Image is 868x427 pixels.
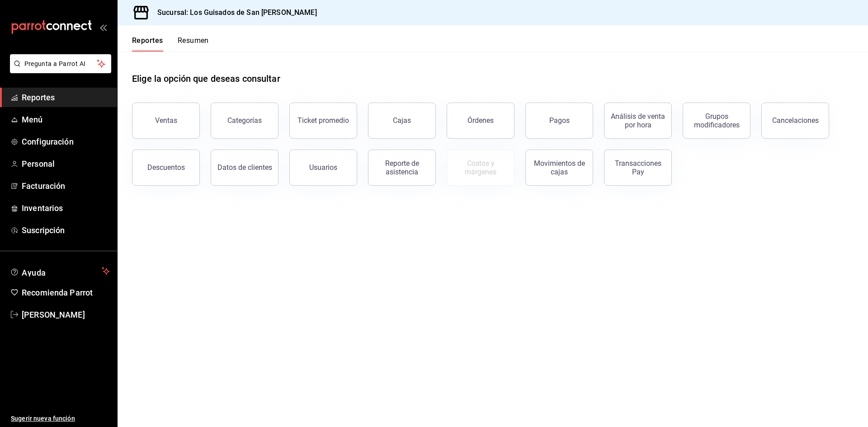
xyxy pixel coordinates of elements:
[22,266,98,277] span: Ayuda
[689,112,745,129] div: Grupos modificadores
[227,116,262,125] div: Categorías
[22,202,110,214] span: Inventarios
[604,103,672,139] button: Análisis de venta por hora
[22,113,110,126] span: Menú
[155,116,177,125] div: Ventas
[217,163,272,172] div: Datos de clientes
[549,116,570,125] div: Pagos
[22,91,110,103] span: Reportes
[22,286,110,299] span: Recomienda Parrot
[772,116,819,125] div: Cancelaciones
[22,180,110,192] span: Facturación
[525,103,593,139] button: Pagos
[22,136,110,148] span: Configuración
[610,159,666,176] div: Transacciones Pay
[22,224,110,236] span: Suscripción
[132,72,280,85] h1: Elige la opción que deseas consultar
[6,66,111,75] a: Pregunta a Parrot AI
[99,23,107,31] button: open_drawer_menu
[147,163,185,172] div: Descuentos
[178,36,209,52] button: Resumen
[211,150,278,186] button: Datos de clientes
[467,116,494,125] div: Órdenes
[368,150,436,186] button: Reporte de asistencia
[132,36,163,52] button: Reportes
[132,103,200,139] button: Ventas
[525,150,593,186] button: Movimientos de cajas
[132,150,200,186] button: Descuentos
[368,103,436,139] a: Cajas
[22,158,110,170] span: Personal
[22,309,110,321] span: [PERSON_NAME]
[150,7,317,18] h3: Sucursal: Los Guisados de San [PERSON_NAME]
[132,36,209,52] div: navigation tabs
[683,103,750,139] button: Grupos modificadores
[309,163,337,172] div: Usuarios
[531,159,587,176] div: Movimientos de cajas
[604,150,672,186] button: Transacciones Pay
[10,54,111,73] button: Pregunta a Parrot AI
[24,59,97,69] span: Pregunta a Parrot AI
[374,159,430,176] div: Reporte de asistencia
[211,103,278,139] button: Categorías
[761,103,829,139] button: Cancelaciones
[447,103,514,139] button: Órdenes
[289,150,357,186] button: Usuarios
[11,414,110,423] span: Sugerir nueva función
[447,150,514,186] button: Contrata inventarios para ver este reporte
[393,115,411,126] div: Cajas
[289,103,357,139] button: Ticket promedio
[610,112,666,129] div: Análisis de venta por hora
[297,116,349,125] div: Ticket promedio
[453,159,509,176] div: Costos y márgenes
